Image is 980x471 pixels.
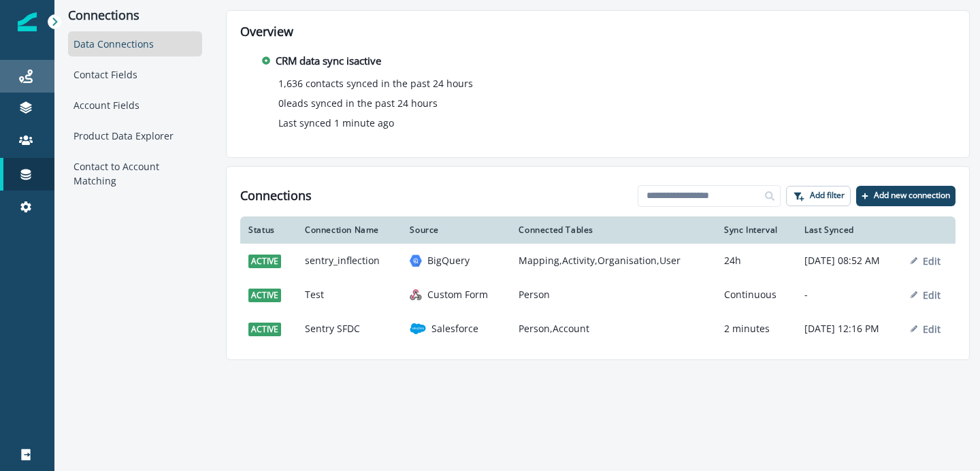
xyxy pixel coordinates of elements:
button: Add filter [786,186,851,206]
p: - [804,288,894,302]
div: Source [410,225,502,235]
div: Last Synced [804,225,894,235]
td: Mapping,Activity,Organisation,User [510,244,716,278]
p: Edit [923,289,941,302]
div: Account Fields [68,93,202,118]
p: BigQuery [427,254,470,267]
div: Data Connections [68,31,202,56]
button: Add new connection [856,186,955,206]
p: CRM data sync is active [276,53,381,69]
td: Person,Account [510,312,716,346]
div: Connection Name [305,225,393,235]
span: active [248,323,281,336]
p: [DATE] 08:52 AM [804,254,894,267]
p: Custom Form [427,288,488,302]
td: sentry_inflection [297,244,402,278]
img: bigquery [410,255,422,267]
td: Sentry SFDC [297,312,402,346]
h1: Connections [240,189,312,204]
button: Edit [911,255,941,267]
p: [DATE] 12:16 PM [804,322,894,336]
img: Inflection [18,12,37,31]
a: activeTestcustom formCustom FormPersonContinuous-Edit [240,278,955,312]
img: salesforce [410,321,426,337]
h2: Overview [240,25,955,39]
td: 2 minutes [716,312,796,346]
div: Product Data Explorer [68,123,202,148]
p: Add filter [810,191,845,200]
span: active [248,255,281,268]
img: custom form [410,289,422,301]
div: Contact Fields [68,62,202,87]
p: Connections [68,8,202,23]
td: Person [510,278,716,312]
td: Continuous [716,278,796,312]
p: 1,636 contacts synced in the past 24 hours [278,76,473,91]
div: Status [248,225,289,235]
td: 24h [716,244,796,278]
p: Edit [923,255,941,267]
button: Edit [911,289,941,302]
span: active [248,289,281,302]
td: Test [297,278,402,312]
a: activesentry_inflectionbigqueryBigQueryMapping,Activity,Organisation,User24h[DATE] 08:52 AMEdit [240,244,955,278]
div: Contact to Account Matching [68,154,202,193]
p: Salesforce [431,322,478,336]
p: Last synced 1 minute ago [278,116,394,130]
p: Edit [923,323,941,336]
div: Sync Interval [724,225,788,235]
p: Add new connection [874,191,950,200]
div: Connected Tables [519,225,708,235]
a: activeSentry SFDCsalesforceSalesforcePerson,Account2 minutes[DATE] 12:16 PMEdit [240,312,955,346]
p: 0 leads synced in the past 24 hours [278,96,438,110]
button: Edit [911,323,941,336]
